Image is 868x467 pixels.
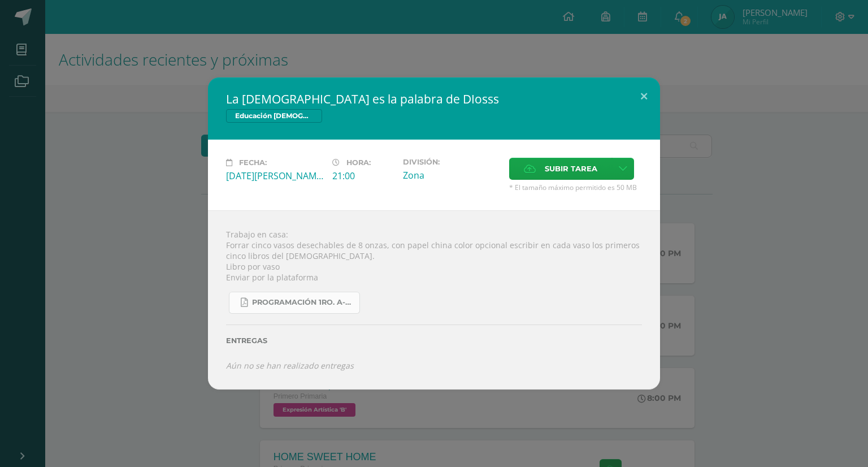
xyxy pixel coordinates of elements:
[628,77,660,116] button: Close (Esc)
[226,109,322,123] span: Educación [DEMOGRAPHIC_DATA]
[226,360,354,371] i: Aún no se han realizado entregas
[226,91,642,107] h2: La [DEMOGRAPHIC_DATA] es la palabra de DIosss
[252,298,354,307] span: Programación 1ro. A-B 4ta. Unidad 2025.pdf
[545,158,597,179] span: Subir tarea
[229,292,360,314] a: Programación 1ro. A-B 4ta. Unidad 2025.pdf
[208,210,660,390] div: Trabajo en casa: Forrar cinco vasos desechables de 8 onzas, con papel china color opcional escrib...
[239,158,267,167] span: Fecha:
[403,169,500,181] div: Zona
[226,336,642,345] label: Entregas
[509,183,642,192] span: * El tamaño máximo permitido es 50 MB
[226,170,323,182] div: [DATE][PERSON_NAME]
[403,158,500,166] label: División:
[346,158,371,167] span: Hora:
[332,170,394,182] div: 21:00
